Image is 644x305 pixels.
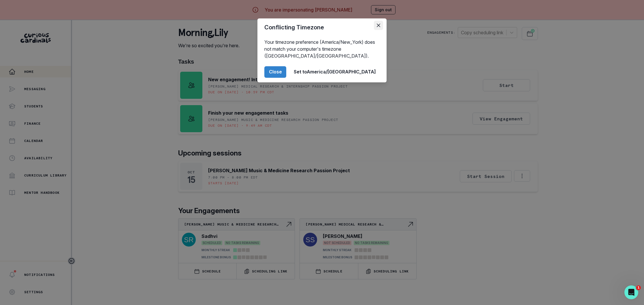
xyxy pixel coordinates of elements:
button: Close [264,66,286,78]
div: Your timezone preference (America/New_York) does not match your computer's timezone ([GEOGRAPHIC_... [257,36,387,62]
header: Conflicting Timezone [257,18,387,36]
button: Set toAmerica/[GEOGRAPHIC_DATA] [290,66,380,78]
iframe: Intercom live chat [624,285,638,299]
span: 1 [636,285,641,290]
button: Close [374,21,383,30]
